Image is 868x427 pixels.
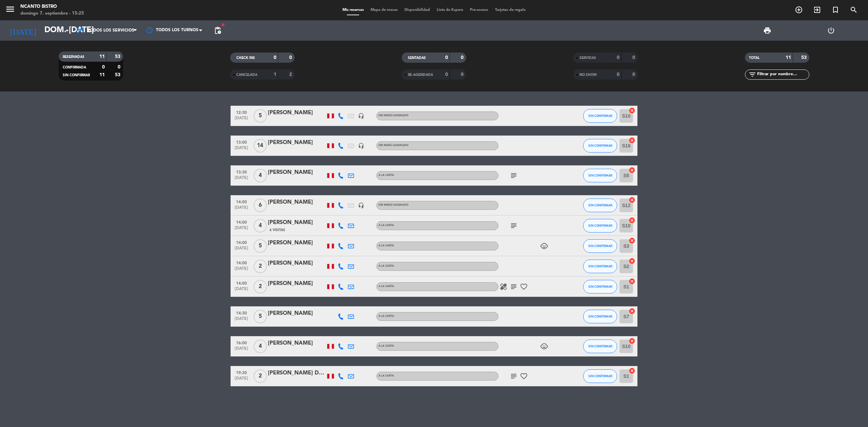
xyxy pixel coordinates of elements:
[629,278,635,285] i: cancel
[268,138,325,147] div: [PERSON_NAME]
[268,279,325,288] div: [PERSON_NAME]
[540,342,548,350] i: child_care
[629,258,635,264] i: cancel
[233,238,250,246] span: 14:00
[378,244,394,247] span: A la carta
[254,340,267,353] span: 4
[378,285,394,288] span: A la carta
[583,169,617,182] button: SIN CONFIRMAR
[254,280,267,293] span: 2
[408,73,433,77] span: RE AGENDADA
[629,107,635,114] i: cancel
[233,266,250,274] span: [DATE]
[588,224,612,227] span: SIN CONFIRMAR
[588,374,612,378] span: SIN CONFIRMAR
[583,219,617,232] button: SIN CONFIRMAR
[583,280,617,293] button: SIN CONFIRMAR
[268,369,325,378] div: [PERSON_NAME] De la [PERSON_NAME]
[233,218,250,226] span: 14:00
[583,260,617,273] button: SIN CONFIRMAR
[254,369,267,383] span: 2
[233,279,250,287] span: 14:00
[358,143,364,149] i: headset_mic
[588,285,612,288] span: SIN CONFIRMAR
[445,55,448,60] strong: 0
[233,176,250,183] span: [DATE]
[799,20,863,41] div: LOG OUT
[268,239,325,247] div: [PERSON_NAME]
[233,259,250,266] span: 14:00
[254,169,267,182] span: 4
[254,139,267,152] span: 14
[378,144,409,147] span: Sin menú asignado
[233,368,250,376] span: 19:30
[378,345,394,347] span: A la carta
[401,8,433,12] span: Disponibilidad
[632,55,636,60] strong: 0
[254,260,267,273] span: 2
[233,226,250,233] span: [DATE]
[339,8,367,12] span: Mis reservas
[588,114,612,118] span: SIN CONFIRMAR
[367,8,401,12] span: Mapa de mesas
[5,4,15,14] i: menu
[583,340,617,353] button: SIN CONFIRMAR
[268,168,325,177] div: [PERSON_NAME]
[378,224,394,227] span: A la carta
[254,219,267,232] span: 4
[850,6,858,14] i: search
[617,72,619,77] strong: 0
[378,265,394,267] span: A la carta
[233,346,250,354] span: [DATE]
[831,6,840,14] i: turned_in_not
[378,114,409,117] span: Sin menú asignado
[358,113,364,119] i: headset_mic
[233,287,250,294] span: [DATE]
[583,199,617,212] button: SIN CONFIRMAR
[115,73,122,77] strong: 53
[5,4,15,17] button: menu
[583,109,617,123] button: SIN CONFIRMAR
[629,217,635,224] i: cancel
[254,310,267,323] span: 5
[629,308,635,314] i: cancel
[236,73,257,77] span: CANCELADA
[492,8,529,12] span: Tarjetas de regalo
[629,197,635,203] i: cancel
[233,198,250,205] span: 14:00
[5,23,41,38] i: [DATE]
[99,54,105,59] strong: 11
[461,72,465,77] strong: 0
[433,8,467,12] span: Lista de Espera
[583,369,617,383] button: SIN CONFIRMAR
[786,55,791,60] strong: 11
[510,222,518,230] i: subject
[268,309,325,318] div: [PERSON_NAME]
[233,146,250,154] span: [DATE]
[445,72,448,77] strong: 0
[588,144,612,147] span: SIN CONFIRMAR
[583,239,617,253] button: SIN CONFIRMAR
[632,72,636,77] strong: 0
[588,264,612,268] span: SIN CONFIRMAR
[274,55,276,60] strong: 0
[268,108,325,117] div: [PERSON_NAME]
[268,218,325,227] div: [PERSON_NAME]
[378,174,394,177] span: A la carta
[378,315,394,318] span: A la carta
[115,54,122,59] strong: 53
[268,259,325,268] div: [PERSON_NAME]
[801,55,808,60] strong: 53
[233,205,250,213] span: [DATE]
[358,202,364,208] i: headset_mic
[588,314,612,318] span: SIN CONFIRMAR
[233,138,250,146] span: 13:00
[233,309,250,317] span: 14:30
[583,139,617,152] button: SIN CONFIRMAR
[254,199,267,212] span: 6
[461,55,465,60] strong: 0
[520,283,528,291] i: favorite_border
[63,66,86,69] span: CONFIRMADA
[233,317,250,324] span: [DATE]
[268,198,325,207] div: [PERSON_NAME]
